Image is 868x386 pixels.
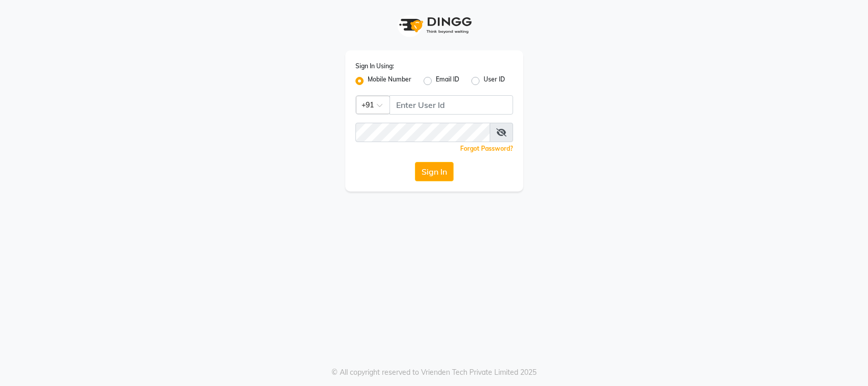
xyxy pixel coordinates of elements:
label: Email ID [436,75,459,87]
a: Forgot Password? [460,145,513,152]
label: Sign In Using: [355,62,394,71]
label: Mobile Number [368,75,411,87]
img: logo1.svg [394,10,475,40]
input: Username [390,95,513,115]
button: Sign In [415,162,454,181]
input: Username [355,123,490,142]
label: User ID [484,75,505,87]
